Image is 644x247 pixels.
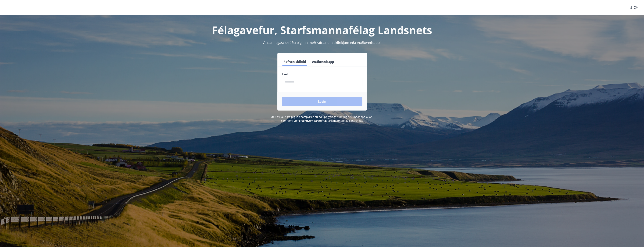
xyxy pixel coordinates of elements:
label: Sími [282,72,362,76]
a: Persónuverndarstefna [297,119,326,122]
span: Vinsamlegast skráðu þig inn með rafrænum skilríkjum eða Auðkennisappi. [263,40,382,45]
h1: Félagavefur, Starfsmannafélag Landsnets [190,23,454,37]
button: Rafræn skilríki [282,57,308,66]
span: Með því að skrá þig inn samþykkir þú að upplýsingar um þig séu meðhöndlaðar í samræmi við Starfsm... [271,115,373,122]
button: Auðkennisapp [311,57,336,66]
button: ÍS [627,4,639,11]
